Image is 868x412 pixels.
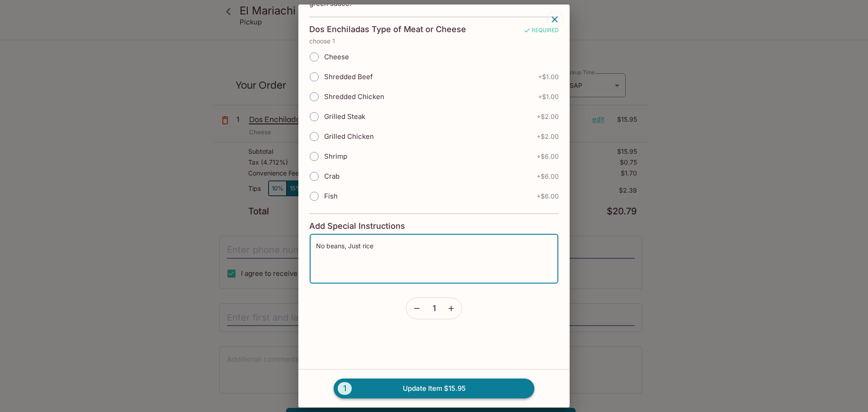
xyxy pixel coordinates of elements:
span: Grilled Chicken [324,132,374,141]
span: + $6.00 [537,153,559,160]
span: + $1.00 [538,93,559,100]
h4: Add Special Instructions [309,221,559,231]
span: + $1.00 [538,73,559,81]
span: Shrimp [324,152,347,161]
span: + $2.00 [537,133,559,140]
span: Crab [324,172,340,180]
span: + $6.00 [537,193,559,200]
span: 1 [433,303,436,313]
textarea: No beans, Just rice [316,242,552,276]
span: + $6.00 [537,173,559,180]
span: Cheese [324,52,349,61]
span: + $2.00 [537,113,559,120]
span: 1 [338,382,352,395]
span: REQUIRED [524,27,559,37]
span: Grilled Steak [324,112,365,121]
button: 1Update Item $15.95 [334,379,534,398]
p: choose 1 [309,38,559,45]
h4: Dos Enchiladas Type of Meat or Cheese [309,24,466,34]
span: Shredded Chicken [324,92,384,101]
span: Fish [324,192,338,200]
span: Shredded Beef [324,72,373,81]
